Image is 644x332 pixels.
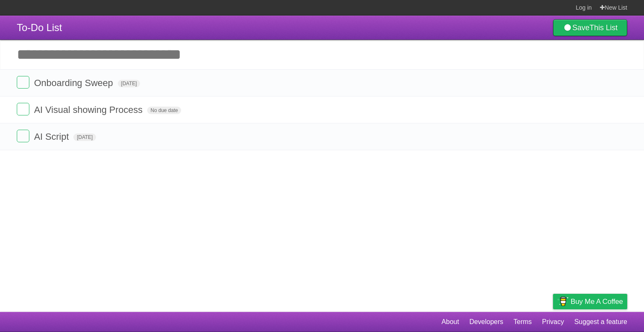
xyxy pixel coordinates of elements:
[557,294,569,308] img: Buy me a coffee
[34,105,145,115] span: AI Visual showing Process
[73,133,96,141] span: [DATE]
[589,24,618,32] b: This List
[553,19,627,36] a: SaveThis List
[34,78,115,88] span: Onboarding Sweep
[553,294,627,309] a: Buy me a coffee
[441,314,459,330] a: About
[574,314,627,330] a: Suggest a feature
[571,294,623,309] span: Buy me a coffee
[17,22,62,33] span: To-Do List
[17,130,29,142] label: Done
[514,314,532,330] a: Terms
[469,314,503,330] a: Developers
[17,103,29,115] label: Done
[542,314,564,330] a: Privacy
[34,131,71,142] span: AI Script
[147,107,181,114] span: No due date
[118,80,140,87] span: [DATE]
[17,76,29,89] label: Done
